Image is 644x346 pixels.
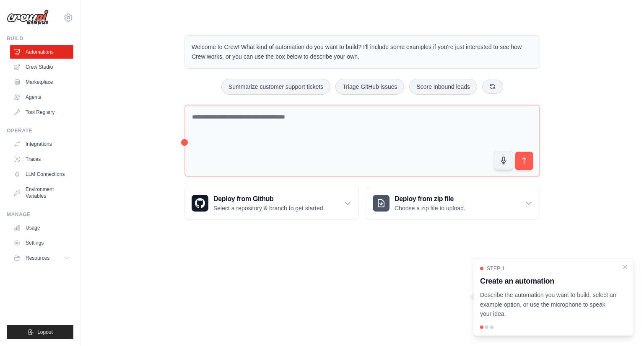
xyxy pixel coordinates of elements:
[213,204,325,212] p: Select a repository & branch to get started.
[409,79,477,95] button: Score inbound leads
[10,168,73,181] a: LLM Connections
[395,204,465,212] p: Choose a zip file to upload.
[7,325,73,339] button: Logout
[26,255,49,261] span: Resources
[192,42,533,62] p: Welcome to Crew! What kind of automation do you want to build? I'll include some examples if you'...
[10,45,73,59] a: Automations
[7,127,73,134] div: Operate
[37,329,53,336] span: Logout
[335,79,404,95] button: Triage GitHub issues
[10,236,73,250] a: Settings
[622,263,628,270] button: Close walkthrough
[10,60,73,74] a: Crew Studio
[7,35,73,42] div: Build
[221,79,330,95] button: Summarize customer support tickets
[10,106,73,119] a: Tool Registry
[7,10,49,26] img: Logo
[7,211,73,218] div: Manage
[487,265,505,272] span: Step 1
[10,75,73,89] a: Marketplace
[10,221,73,235] a: Usage
[10,137,73,151] a: Integrations
[10,90,73,104] a: Agents
[480,275,617,287] h3: Create an automation
[10,251,73,265] button: Resources
[10,152,73,166] a: Traces
[213,194,325,204] h3: Deploy from Github
[395,194,465,204] h3: Deploy from zip file
[10,183,73,203] a: Environment Variables
[480,290,617,319] p: Describe the automation you want to build, select an example option, or use the microphone to spe...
